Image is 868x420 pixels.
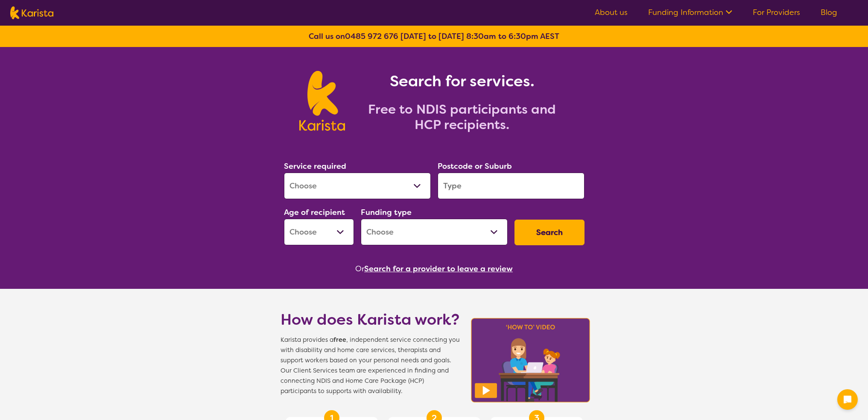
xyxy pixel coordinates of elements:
[345,31,398,41] a: 0485 972 676
[299,71,345,131] img: Karista logo
[361,207,412,217] label: Funding type
[753,7,800,18] a: For Providers
[648,7,732,18] a: Funding Information
[514,220,585,245] button: Search
[284,161,346,171] label: Service required
[438,173,585,199] input: Type
[595,7,628,18] a: About us
[364,262,513,275] button: Search for a provider to leave a review
[281,309,460,330] h1: How does Karista work?
[821,7,837,18] a: Blog
[438,161,512,171] label: Postcode or Suburb
[355,102,569,132] h2: Free to NDIS participants and HCP recipients.
[10,6,53,19] img: Karista logo
[284,207,345,217] label: Age of recipient
[309,31,559,41] b: Call us on [DATE] to [DATE] 8:30am to 6:30pm AEST
[333,336,346,344] b: free
[281,335,460,397] span: Karista provides a , independent service connecting you with disability and home care services, t...
[468,315,593,405] img: Karista video
[355,71,569,91] h1: Search for services.
[355,262,364,275] span: Or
